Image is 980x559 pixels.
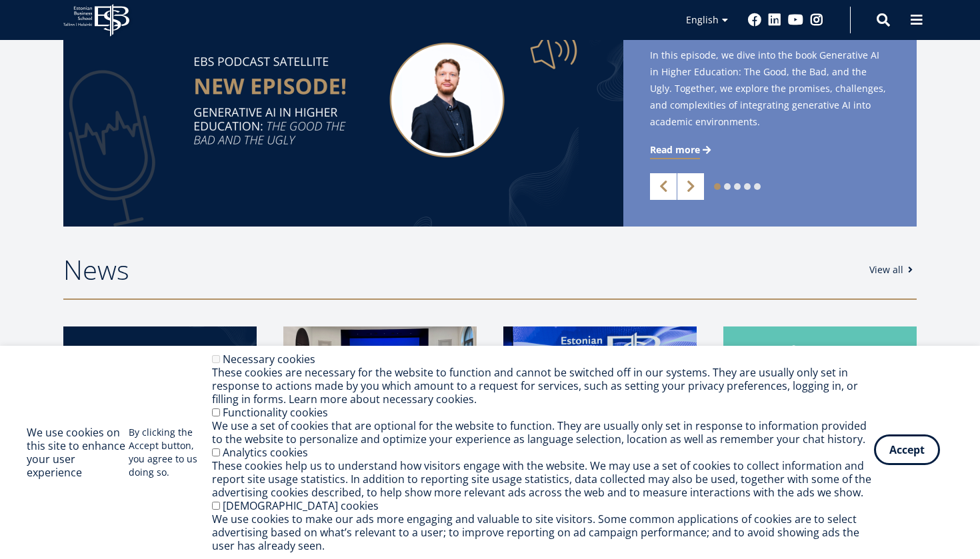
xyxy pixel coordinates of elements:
[223,405,328,420] label: Functionality cookies
[748,13,761,27] a: Facebook
[212,459,874,499] div: These cookies help us to understand how visitors engage with the website. We may use a set of coo...
[754,183,761,190] a: 5
[212,419,874,446] div: We use a set of cookies that are optional for the website to function. They are usually only set ...
[223,445,308,460] label: Analytics cookies
[724,183,731,190] a: 2
[212,512,874,552] div: We use cookies to make our ads more engaging and valuable to site visitors. Some common applicati...
[223,352,315,366] label: Necessary cookies
[788,13,803,27] a: Youtube
[650,143,713,157] a: Read more
[650,47,890,130] span: In this episode, we dive into the book Generative AI in Higher Education: The Good, the Bad, and ...
[223,498,379,513] label: [DEMOGRAPHIC_DATA] cookies
[650,143,700,157] span: Read more
[212,366,874,406] div: These cookies are necessary for the website to function and cannot be switched off in our systems...
[27,426,129,479] h2: We use cookies on this site to enhance your user experience
[723,326,917,460] img: a
[63,326,257,460] img: Satellite #49
[768,13,781,27] a: Linkedin
[283,326,477,460] img: a
[869,263,917,277] a: View all
[129,426,211,479] p: By clicking the Accept button, you agree to us doing so.
[650,173,677,200] a: Previous
[874,434,940,465] button: Accept
[810,13,823,27] a: Instagram
[63,253,856,286] h2: News
[744,183,751,190] a: 4
[734,183,741,190] a: 3
[677,173,704,200] a: Next
[503,326,697,460] img: Rector inaugaration
[714,183,721,190] a: 1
